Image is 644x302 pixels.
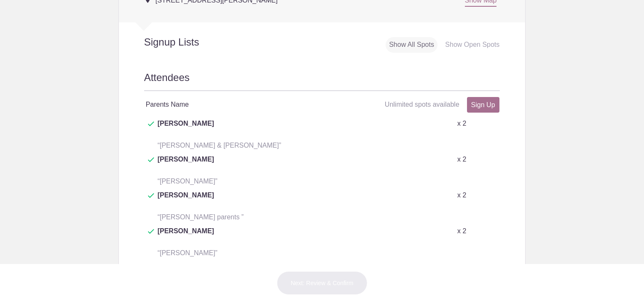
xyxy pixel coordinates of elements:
[277,271,368,295] button: Next: Review & Confirm
[158,190,214,210] span: [PERSON_NAME]
[386,37,437,53] div: Show All Spots
[467,97,499,113] a: Sign Up
[442,37,503,53] div: Show Open Spots
[148,157,154,162] img: Check dark green
[158,178,217,185] span: “[PERSON_NAME]”
[144,70,500,91] h2: Attendees
[385,101,459,108] span: Unlimited spots available
[158,213,244,221] span: “[PERSON_NAME] parents ”
[146,100,322,110] h4: Parents Name
[457,119,466,129] p: x 2
[457,262,466,272] p: x 1
[457,226,466,236] p: x 2
[158,249,217,256] span: “[PERSON_NAME]”
[158,142,281,149] span: “[PERSON_NAME] & [PERSON_NAME]”
[158,262,214,282] span: [PERSON_NAME]
[148,229,154,234] img: Check dark green
[457,154,466,164] p: x 2
[148,193,154,198] img: Check dark green
[158,226,214,246] span: [PERSON_NAME]
[119,36,255,49] h2: Signup Lists
[158,119,214,139] span: [PERSON_NAME]
[457,190,466,200] p: x 2
[148,121,154,127] img: Check dark green
[158,154,214,175] span: [PERSON_NAME]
